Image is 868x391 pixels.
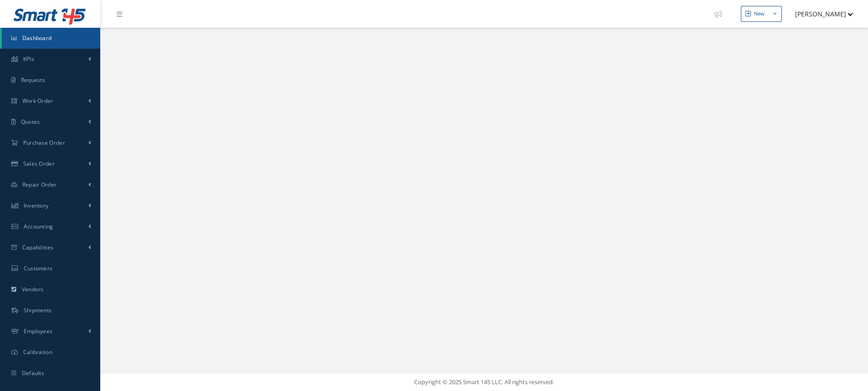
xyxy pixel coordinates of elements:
[22,244,54,251] span: Capabilities
[24,202,49,209] span: Inventory
[786,5,853,23] button: [PERSON_NAME]
[22,369,44,377] span: Defaults
[24,306,52,314] span: Shipments
[23,348,52,356] span: Calibration
[21,76,45,84] span: Requests
[23,160,55,168] span: Sales Order
[22,181,57,188] span: Repair Order
[22,285,44,293] span: Vendors
[23,55,34,63] span: KPIs
[24,223,53,230] span: Accounting
[741,6,782,22] button: New
[24,264,53,272] span: Customers
[2,28,100,49] a: Dashboard
[21,118,40,126] span: Quotes
[23,139,65,147] span: Purchase Order
[22,34,52,42] span: Dashboard
[24,327,53,335] span: Employees
[109,378,859,387] div: Copyright © 2025 Smart 145 LLC. All rights reserved.
[22,97,53,105] span: Work Order
[754,10,765,18] div: New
